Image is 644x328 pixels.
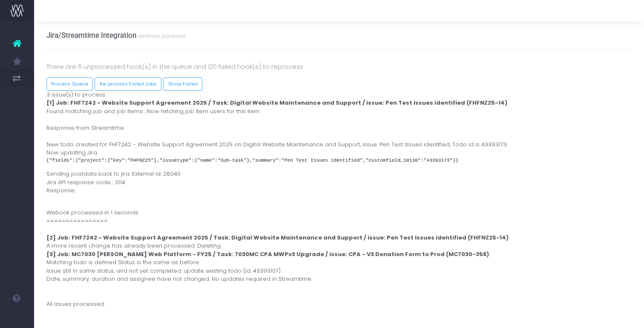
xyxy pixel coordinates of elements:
img: images/default_profile_image.png [11,311,23,324]
button: Re-process Failed Jobs [95,77,161,91]
strong: [3] Job: MC7030 [PERSON_NAME] Web Platform - FY25 / Task: 7030MC CPA MWPv3 Upgrade / issue: CPA -... [46,250,489,258]
h3: Jira/Streamtime Integration [46,31,186,40]
button: Process Queue [46,77,93,91]
strong: [2] Job: FHF7242 - Website Support Agreement 2025 / Task: Digital Website Maintenance and Support... [46,234,509,242]
small: webhook processor [136,31,186,40]
div: 3 issue(s) to process Found matching job and job items... Now fetching job item users for this it... [40,91,638,308]
pre: {"fields":{"project":{"key":"FHFNZ25"},"issuetype":{"name":"Sub-task"},"summary":"Pen Test Issues... [46,157,632,164]
a: Show Failed [163,77,202,91]
p: There are 6 unprocessed hook(s) in the queue and 120 failed hook(s) to reprocess. [46,62,632,72]
strong: [1] Job: FHF7242 - Website Support Agreement 2025 / Task: Digital Website Maintenance and Support... [46,99,507,107]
